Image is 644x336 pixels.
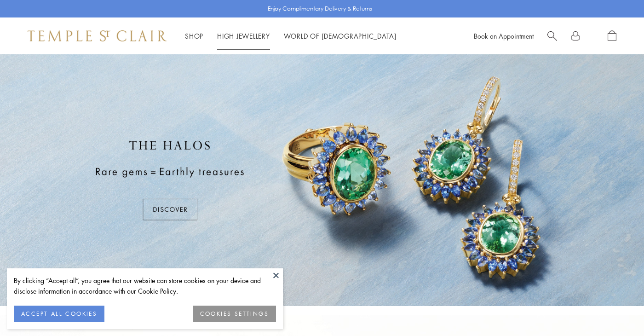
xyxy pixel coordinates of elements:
[284,31,397,41] a: World of [DEMOGRAPHIC_DATA]World of [DEMOGRAPHIC_DATA]
[185,30,397,42] nav: Main navigation
[28,30,167,41] img: Temple St. Clair
[217,31,270,41] a: High JewelleryHigh Jewellery
[268,4,372,13] p: Enjoy Complimentary Delivery & Returns
[14,275,276,296] div: By clicking “Accept all”, you agree that our website can store cookies on your device and disclos...
[14,306,104,322] button: ACCEPT ALL COOKIES
[608,30,616,42] a: Open Shopping Bag
[474,31,534,41] a: Book an Appointment
[547,30,557,42] a: Search
[193,306,276,322] button: COOKIES SETTINGS
[185,31,203,41] a: ShopShop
